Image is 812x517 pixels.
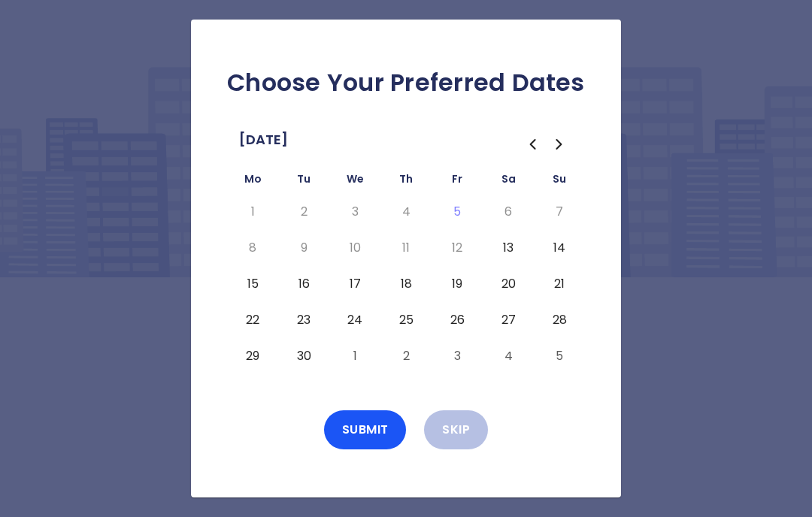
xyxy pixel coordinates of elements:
[444,236,471,260] button: Friday, September 12th, 2025
[290,272,317,296] button: Tuesday, September 16th, 2025
[546,131,573,158] button: Go to the Next Month
[534,170,585,194] th: Sunday
[546,308,573,332] button: Sunday, September 28th, 2025
[546,272,573,296] button: Sunday, September 21st, 2025
[495,200,522,224] button: Saturday, September 6th, 2025
[444,272,471,296] button: Friday, September 19th, 2025
[546,200,573,224] button: Sunday, September 7th, 2025
[290,344,317,368] button: Tuesday, September 30th, 2025
[495,236,522,260] button: Saturday, September 13th, 2025
[424,410,488,449] button: Skip
[239,272,266,296] button: Monday, September 15th, 2025
[239,236,266,260] button: Monday, September 8th, 2025
[432,170,483,194] th: Friday
[341,344,368,368] button: Wednesday, October 1st, 2025
[341,308,368,332] button: Wednesday, September 24th, 2025
[444,200,471,224] button: Today, Friday, September 5th, 2025
[227,170,585,374] table: September 2025
[329,170,380,194] th: Wednesday
[341,200,368,224] button: Wednesday, September 3rd, 2025
[444,344,471,368] button: Friday, October 3rd, 2025
[227,170,278,194] th: Monday
[392,308,420,332] button: Thursday, September 25th, 2025
[546,344,573,368] button: Sunday, October 5th, 2025
[341,272,368,296] button: Wednesday, September 17th, 2025
[483,170,534,194] th: Saturday
[495,308,522,332] button: Saturday, September 27th, 2025
[392,200,420,224] button: Thursday, September 4th, 2025
[278,170,329,194] th: Tuesday
[239,308,266,332] button: Monday, September 22nd, 2025
[495,344,522,368] button: Saturday, October 4th, 2025
[392,272,420,296] button: Thursday, September 18th, 2025
[239,344,266,368] button: Monday, September 29th, 2025
[392,344,420,368] button: Thursday, October 2nd, 2025
[392,236,420,260] button: Thursday, September 11th, 2025
[341,236,368,260] button: Wednesday, September 10th, 2025
[324,410,407,449] button: Submit
[546,236,573,260] button: Sunday, September 14th, 2025
[519,131,546,158] button: Go to the Previous Month
[290,308,317,332] button: Tuesday, September 23rd, 2025
[239,128,288,152] span: [DATE]
[290,200,317,224] button: Tuesday, September 2nd, 2025
[495,272,522,296] button: Saturday, September 20th, 2025
[215,68,597,98] h2: Choose Your Preferred Dates
[380,170,432,194] th: Thursday
[239,200,266,224] button: Monday, September 1st, 2025
[444,308,471,332] button: Friday, September 26th, 2025
[290,236,317,260] button: Tuesday, September 9th, 2025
